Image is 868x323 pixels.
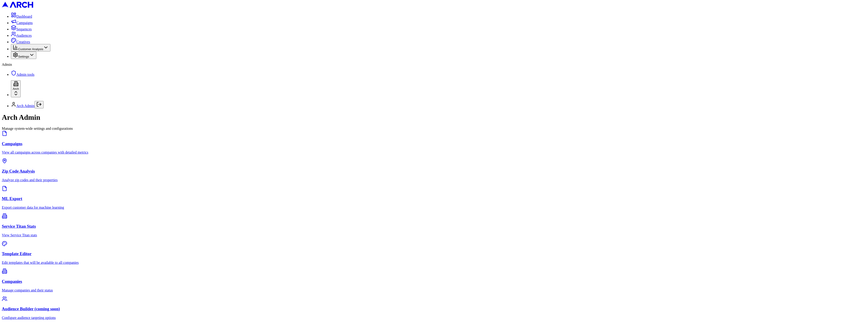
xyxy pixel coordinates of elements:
button: Log out [35,101,44,108]
span: Dashboard [16,15,32,18]
span: Customer Analysis [18,47,43,51]
h3: Audience Builder (coming soon) [2,306,866,311]
h3: Companies [2,279,866,284]
a: Dashboard [11,15,32,18]
h3: Template Editor [2,251,866,256]
p: View all campaigns across companies with detailed metrics [2,150,866,154]
a: Template EditorEdit templates that will be available to all companies [2,241,866,265]
div: Admin [2,63,866,67]
button: Settings [11,51,36,59]
a: Audiences [11,34,32,37]
a: Service Titan StatsView Service Titan stats [2,213,866,237]
p: Export customer data for machine learning [2,206,866,210]
button: Customer Analysis [11,44,50,51]
a: Audience Builder (coming soon)Configure audience targeting options [2,296,866,320]
h3: Campaigns [2,141,866,146]
h3: Service Titan Stats [2,224,866,229]
a: Zip Code AnalysisAnalyze zip codes and their properties [2,158,866,182]
span: Campaigns [16,21,33,25]
a: CompaniesManage companies and their status [2,268,866,292]
span: Settings [18,55,29,58]
p: Manage companies and their status [2,288,866,292]
a: Creatives [11,40,30,44]
p: Edit templates that will be available to all companies [2,261,866,265]
h1: Arch Admin [2,113,866,122]
p: Analyze zip codes and their properties [2,178,866,182]
a: CampaignsView all campaigns across companies with detailed metrics [2,131,866,154]
span: Audiences [16,34,32,37]
span: Creatives [16,40,30,44]
a: Admin tools [11,73,35,76]
span: Arch [13,87,19,91]
a: Sequences [11,27,32,31]
span: Sequences [16,27,32,31]
button: Arch [11,80,21,97]
p: Configure audience targeting options [2,316,866,320]
span: Admin tools [16,73,35,76]
a: ML ExportExport customer data for machine learning [2,186,866,210]
h3: ML Export [2,196,866,201]
a: Campaigns [11,21,33,25]
div: Manage system-wide settings and configurations [2,127,866,131]
h3: Zip Code Analysis [2,169,866,174]
a: Arch Admin [16,104,35,108]
p: View Service Titan stats [2,233,866,237]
